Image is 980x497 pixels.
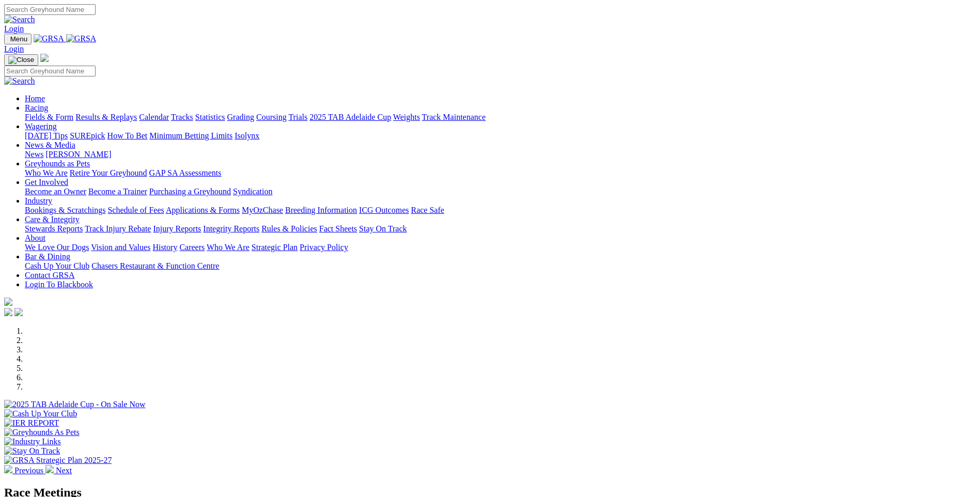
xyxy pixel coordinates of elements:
[70,131,105,140] a: SUREpick
[25,168,68,177] a: Who We Are
[153,224,201,233] a: Injury Reports
[25,243,89,252] a: We Love Our Dogs
[25,131,976,141] div: Wagering
[66,34,97,43] img: GRSA
[149,187,231,196] a: Purchasing a Greyhound
[4,400,146,409] img: 2025 TAB Adelaide Cup - On Sale Now
[25,261,976,271] div: Bar & Dining
[56,466,72,475] span: Next
[25,206,105,214] a: Bookings & Scratchings
[25,224,976,234] div: Care & Integrity
[10,35,27,43] span: Menu
[4,4,96,15] input: Search
[152,243,177,252] a: History
[91,243,150,252] a: Vision and Values
[227,113,254,121] a: Grading
[25,113,976,122] div: Racing
[25,187,86,196] a: Become an Owner
[4,446,60,456] img: Stay On Track
[309,113,391,121] a: 2025 TAB Adelaide Cup
[149,131,232,140] a: Minimum Betting Limits
[25,168,976,178] div: Greyhounds as Pets
[171,113,193,121] a: Tracks
[45,150,111,159] a: [PERSON_NAME]
[179,243,205,252] a: Careers
[252,243,298,252] a: Strategic Plan
[4,76,35,86] img: Search
[4,34,32,44] button: Toggle navigation
[4,15,35,24] img: Search
[34,34,64,43] img: GRSA
[25,94,45,103] a: Home
[25,159,90,168] a: Greyhounds as Pets
[25,113,73,121] a: Fields & Form
[8,56,34,64] img: Close
[14,308,23,316] img: twitter.svg
[25,103,48,112] a: Racing
[166,206,240,214] a: Applications & Forms
[45,465,54,473] img: chevron-right-pager-white.svg
[359,206,409,214] a: ICG Outcomes
[45,466,72,475] a: Next
[25,141,75,149] a: News & Media
[203,224,259,233] a: Integrity Reports
[14,466,43,475] span: Previous
[107,131,148,140] a: How To Bet
[4,418,59,428] img: IER REPORT
[25,196,52,205] a: Industry
[25,224,83,233] a: Stewards Reports
[25,261,89,270] a: Cash Up Your Club
[235,131,259,140] a: Isolynx
[91,261,219,270] a: Chasers Restaurant & Function Centre
[75,113,137,121] a: Results & Replays
[149,168,222,177] a: GAP SA Assessments
[25,178,68,187] a: Get Involved
[25,150,43,159] a: News
[4,44,24,53] a: Login
[25,206,976,215] div: Industry
[25,234,45,242] a: About
[25,243,976,252] div: About
[107,206,164,214] a: Schedule of Fees
[25,187,976,196] div: Get Involved
[85,224,151,233] a: Track Injury Rebate
[4,54,38,66] button: Toggle navigation
[207,243,250,252] a: Who We Are
[300,243,348,252] a: Privacy Policy
[4,409,77,418] img: Cash Up Your Club
[285,206,357,214] a: Breeding Information
[139,113,169,121] a: Calendar
[4,24,24,33] a: Login
[233,187,272,196] a: Syndication
[4,437,61,446] img: Industry Links
[242,206,283,214] a: MyOzChase
[195,113,225,121] a: Statistics
[40,54,49,62] img: logo-grsa-white.png
[422,113,486,121] a: Track Maintenance
[88,187,147,196] a: Become a Trainer
[256,113,287,121] a: Coursing
[4,466,45,475] a: Previous
[25,215,80,224] a: Care & Integrity
[25,252,70,261] a: Bar & Dining
[4,308,12,316] img: facebook.svg
[25,131,68,140] a: [DATE] Tips
[393,113,420,121] a: Weights
[411,206,444,214] a: Race Safe
[25,122,57,131] a: Wagering
[319,224,357,233] a: Fact Sheets
[4,456,112,465] img: GRSA Strategic Plan 2025-27
[70,168,147,177] a: Retire Your Greyhound
[4,298,12,306] img: logo-grsa-white.png
[288,113,307,121] a: Trials
[4,66,96,76] input: Search
[25,271,74,279] a: Contact GRSA
[4,428,80,437] img: Greyhounds As Pets
[4,465,12,473] img: chevron-left-pager-white.svg
[261,224,317,233] a: Rules & Policies
[25,150,976,159] div: News & Media
[25,280,93,289] a: Login To Blackbook
[359,224,407,233] a: Stay On Track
